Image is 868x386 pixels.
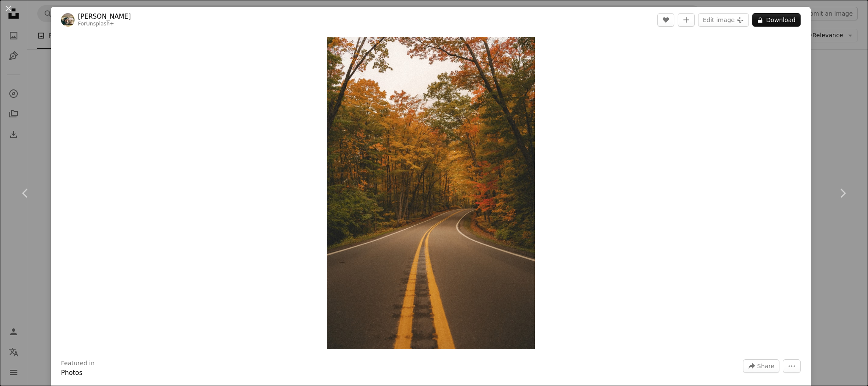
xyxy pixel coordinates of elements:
img: Go to Hans's profile [61,13,75,27]
button: Download [752,13,801,27]
a: Photos [61,369,83,377]
a: [PERSON_NAME] [78,12,131,21]
span: Share [757,360,774,372]
div: For [78,21,131,28]
a: Next [817,153,868,234]
button: Add to Collection [678,13,695,27]
h3: Featured in [61,359,95,368]
button: Zoom in on this image [327,37,535,349]
button: Edit image [698,13,749,27]
button: More Actions [783,359,801,373]
button: Like [657,13,674,27]
img: an empty road in the middle of a forest [327,37,535,349]
button: Share this image [743,359,779,373]
a: Unsplash+ [86,21,114,27]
